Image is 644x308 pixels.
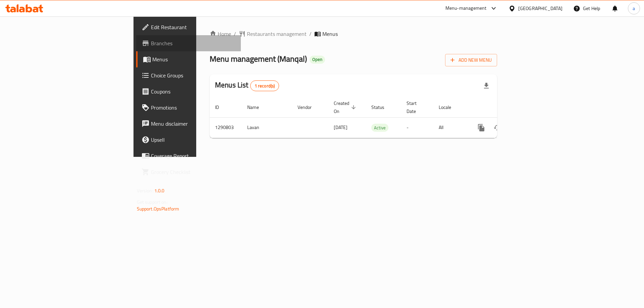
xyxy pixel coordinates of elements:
span: Version: [137,186,153,195]
span: ID [215,103,228,111]
span: Branches [151,39,236,47]
span: Status [371,103,393,111]
span: 1 record(s) [251,83,279,89]
span: Grocery Checklist [151,168,236,176]
span: Open [310,57,325,62]
span: Menus [152,55,236,63]
span: Start Date [407,99,425,115]
span: Locale [439,103,460,111]
span: Vendor [298,103,320,111]
table: enhanced table [210,97,543,138]
span: Upsell [151,136,236,144]
span: 1.0.0 [154,186,165,195]
nav: breadcrumb [210,30,497,38]
span: Coverage Report [151,152,236,160]
a: Promotions [136,100,241,116]
button: Change Status [489,120,505,136]
span: Restaurants management [247,30,307,38]
a: Menu disclaimer [136,116,241,132]
a: Coverage Report [136,148,241,164]
a: Edit Restaurant [136,19,241,35]
a: Restaurants management [239,30,307,38]
td: Lavan [242,117,292,138]
span: Promotions [151,104,236,112]
div: Total records count [250,80,279,91]
span: Add New Menu [450,56,492,64]
td: All [433,117,468,138]
span: Edit Restaurant [151,23,236,31]
button: Add New Menu [445,54,497,66]
td: - [401,117,433,138]
div: Export file [478,78,494,94]
span: Active [371,124,388,132]
div: Open [310,56,325,64]
span: Created On [334,99,358,115]
h2: Menus List [215,80,279,91]
span: Coupons [151,87,236,96]
a: Upsell [136,132,241,148]
span: Menus [322,30,338,38]
a: Grocery Checklist [136,164,241,180]
span: Name [247,103,268,111]
span: a [633,5,635,12]
span: [DATE] [334,123,347,132]
div: Active [371,124,388,132]
a: Support.OpsPlatform [137,204,179,213]
th: Actions [468,97,543,118]
li: / [309,30,312,38]
a: Branches [136,35,241,51]
a: Menus [136,51,241,67]
button: more [473,120,489,136]
span: Get support on: [137,198,168,206]
span: Menu management ( Manqal ) [210,51,307,66]
span: Choice Groups [151,71,236,79]
a: Coupons [136,83,241,100]
a: Choice Groups [136,67,241,83]
div: [GEOGRAPHIC_DATA] [518,5,562,12]
div: Menu-management [445,4,487,12]
span: Menu disclaimer [151,120,236,128]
